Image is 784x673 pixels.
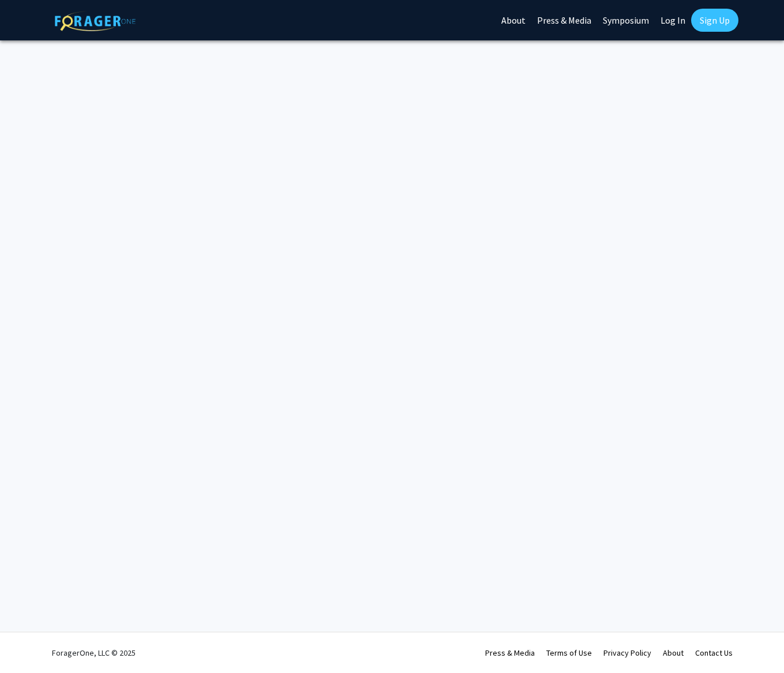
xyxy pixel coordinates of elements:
a: Contact Us [695,648,733,658]
a: Sign Up [691,9,738,32]
a: Terms of Use [546,648,592,658]
a: Press & Media [485,648,535,658]
div: ForagerOne, LLC © 2025 [52,633,136,673]
a: Privacy Policy [603,648,651,658]
img: ForagerOne Logo [55,11,136,31]
a: About [663,648,684,658]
